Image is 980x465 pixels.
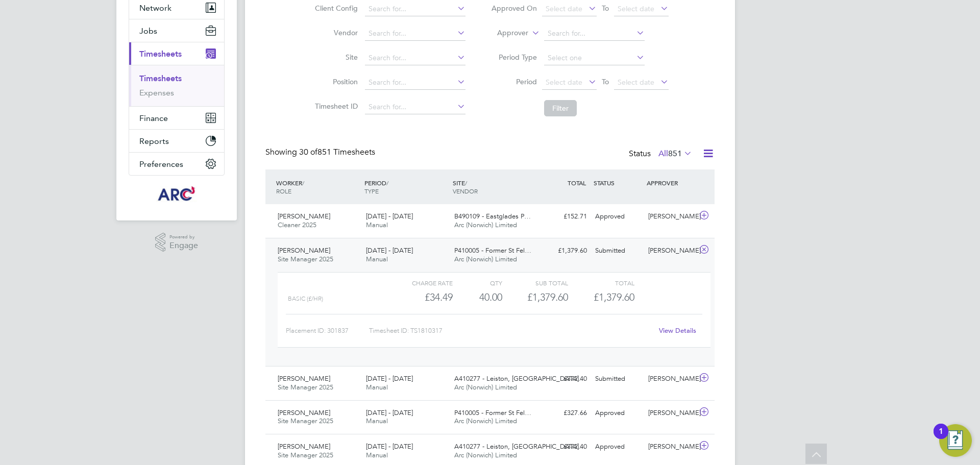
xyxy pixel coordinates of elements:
[155,233,199,252] a: Powered byEngage
[538,371,591,387] div: £372.40
[278,451,333,459] span: Site Manager 2025
[278,221,316,229] span: Cleaner 2025
[644,438,697,455] div: [PERSON_NAME]
[366,408,413,417] span: [DATE] - [DATE]
[366,246,413,255] span: [DATE] - [DATE]
[453,277,502,289] div: QTY
[668,149,682,159] span: 851
[366,451,388,459] span: Manual
[129,107,224,129] button: Finance
[538,438,591,455] div: £372.40
[599,2,612,15] span: To
[659,326,696,335] a: View Details
[454,374,585,383] span: A410277 - Leiston, [GEOGRAPHIC_DATA]…
[278,246,330,255] span: [PERSON_NAME]
[365,51,465,65] input: Search for...
[454,417,517,425] span: Arc (Norwich) Limited
[366,212,413,221] span: [DATE] - [DATE]
[278,442,330,451] span: [PERSON_NAME]
[139,88,174,97] a: Expenses
[502,289,568,306] div: £1,379.60
[286,323,369,339] div: Placement ID: 301837
[312,102,358,111] label: Timesheet ID
[312,53,358,62] label: Site
[139,159,183,169] span: Preferences
[129,42,224,65] button: Timesheets
[453,187,478,195] span: VENDOR
[544,27,645,41] input: Search for...
[454,408,531,417] span: P410005 - Former St Fel…
[274,174,362,200] div: WORKER
[658,149,692,159] label: All
[465,179,467,187] span: /
[644,405,697,422] div: [PERSON_NAME]
[644,371,697,387] div: [PERSON_NAME]
[156,186,198,202] img: arcgroup-logo-retina.png
[129,65,224,106] div: Timesheets
[139,3,171,13] span: Network
[299,147,317,157] span: 30 of
[129,153,224,175] button: Preferences
[538,242,591,259] div: £1,379.60
[939,424,972,457] button: Open Resource Center, 1 new notification
[366,383,388,391] span: Manual
[369,323,652,339] div: Timesheet ID: TS1810317
[629,147,694,161] div: Status
[538,208,591,225] div: £152.71
[939,431,943,445] div: 1
[278,212,330,221] span: [PERSON_NAME]
[454,246,531,255] span: P410005 - Former St Fel…
[482,28,528,38] label: Approver
[568,277,634,289] div: Total
[365,100,465,114] input: Search for...
[454,383,517,391] span: Arc (Norwich) Limited
[362,174,450,200] div: PERIOD
[618,4,654,13] span: Select date
[454,451,517,459] span: Arc (Norwich) Limited
[365,27,465,41] input: Search for...
[129,186,225,202] a: Go to home page
[591,371,644,387] div: Submitted
[169,233,198,241] span: Powered by
[139,49,182,59] span: Timesheets
[366,442,413,451] span: [DATE] - [DATE]
[454,442,585,451] span: A410277 - Leiston, [GEOGRAPHIC_DATA]…
[491,53,537,62] label: Period Type
[366,417,388,425] span: Manual
[591,438,644,455] div: Approved
[491,77,537,86] label: Period
[644,208,697,225] div: [PERSON_NAME]
[139,74,182,83] a: Timesheets
[644,174,697,192] div: APPROVER
[302,179,304,187] span: /
[546,4,582,13] span: Select date
[599,75,612,88] span: To
[312,28,358,37] label: Vendor
[312,77,358,86] label: Position
[139,113,168,123] span: Finance
[129,130,224,152] button: Reports
[591,405,644,422] div: Approved
[276,187,291,195] span: ROLE
[312,4,358,13] label: Client Config
[454,212,531,221] span: B490109 - Eastglades P…
[364,187,379,195] span: TYPE
[591,242,644,259] div: Submitted
[454,221,517,229] span: Arc (Norwich) Limited
[591,174,644,192] div: STATUS
[278,417,333,425] span: Site Manager 2025
[453,289,502,306] div: 40.00
[450,174,538,200] div: SITE
[139,136,169,146] span: Reports
[365,2,465,16] input: Search for...
[278,408,330,417] span: [PERSON_NAME]
[366,374,413,383] span: [DATE] - [DATE]
[288,295,323,302] span: Basic (£/HR)
[387,289,453,306] div: £34.49
[299,147,375,157] span: 851 Timesheets
[454,255,517,263] span: Arc (Norwich) Limited
[366,255,388,263] span: Manual
[278,383,333,391] span: Site Manager 2025
[365,76,465,90] input: Search for...
[618,78,654,87] span: Select date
